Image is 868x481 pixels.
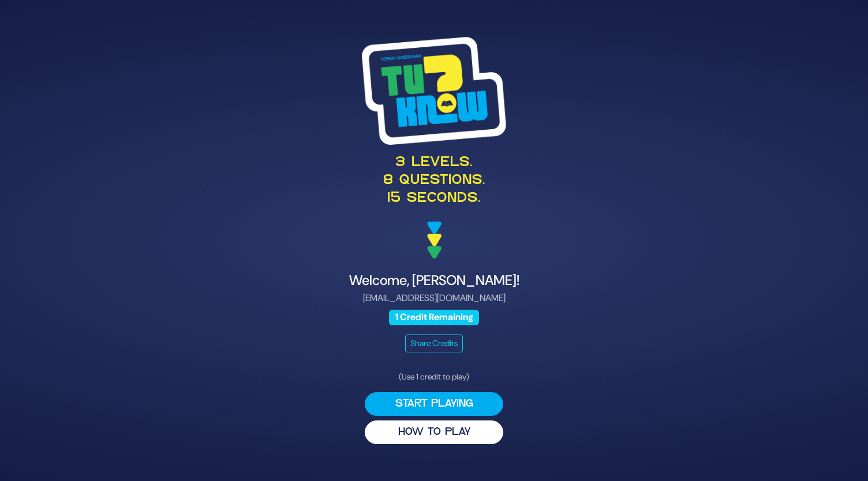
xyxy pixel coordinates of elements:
[365,371,503,383] p: (Use 1 credit to play)
[152,291,716,305] p: [EMAIL_ADDRESS][DOMAIN_NAME]
[365,420,503,444] button: HOW TO PLAY
[389,310,479,325] span: 1 Credit Remaining
[405,335,463,352] button: Share Credits
[365,392,503,416] button: Start Playing
[152,272,716,289] h4: Welcome, [PERSON_NAME]!
[427,221,442,258] img: decoration arrows
[362,37,506,144] img: Tournament Logo
[152,154,716,208] p: 3 levels. 8 questions. 15 seconds.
